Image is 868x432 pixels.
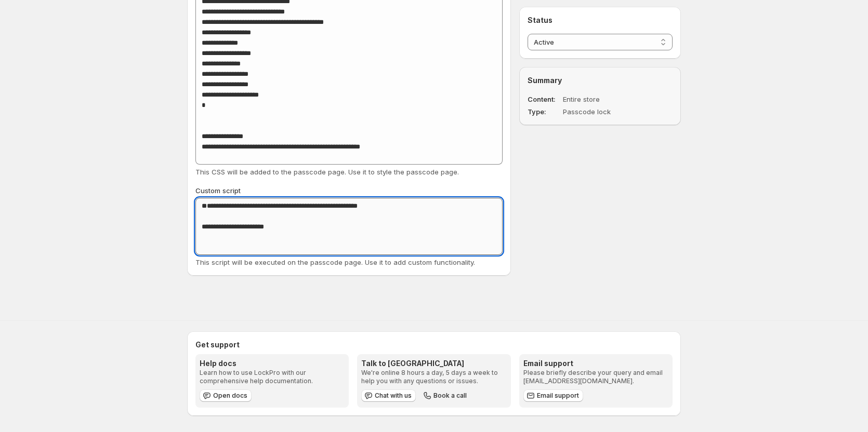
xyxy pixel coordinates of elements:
span: Chat with us [375,392,412,400]
dt: Type: [528,106,561,117]
h2: Summary [528,75,673,86]
a: Open docs [200,389,252,402]
p: We're online 8 hours a day, 5 days a week to help you with any questions or issues. [361,369,506,385]
button: Chat with us [361,389,416,402]
p: Please briefly describe your query and email [EMAIL_ADDRESS][DOMAIN_NAME]. [523,369,668,385]
h3: Email support [523,358,668,369]
span: Email support [537,392,579,400]
span: This script will be executed on the passcode page. Use it to add custom functionality. [195,258,475,266]
a: Email support [523,389,583,402]
span: This CSS will be added to the passcode page. Use it to style the passcode page. [195,168,459,176]
h2: Get support [195,340,673,350]
p: Learn how to use LockPro with our comprehensive help documentation. [200,369,345,385]
button: Book a call [420,389,471,402]
span: Book a call [433,392,467,400]
dd: Passcode lock [563,106,643,117]
h2: Status [528,15,673,25]
h3: Help docs [200,358,345,369]
span: Open docs [213,392,247,400]
dd: Entire store [563,94,643,104]
dt: Content: [528,94,561,104]
span: Custom script [195,186,241,195]
h3: Talk to [GEOGRAPHIC_DATA] [361,358,506,369]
